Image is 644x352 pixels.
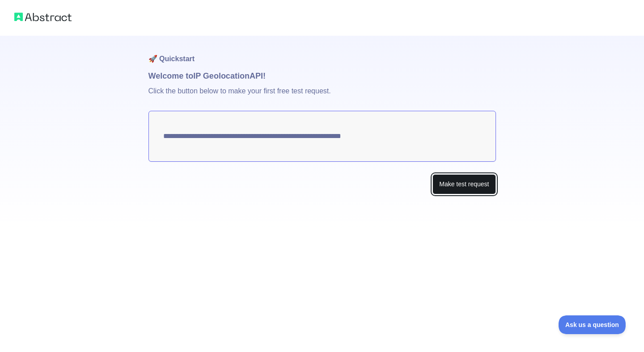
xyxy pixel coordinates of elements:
img: Abstract logo [14,11,72,23]
p: Click the button below to make your first free test request. [148,82,496,111]
h1: Welcome to IP Geolocation API! [148,70,496,82]
h1: 🚀 Quickstart [148,36,496,70]
button: Make test request [432,174,496,194]
iframe: Toggle Customer Support [559,315,626,334]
